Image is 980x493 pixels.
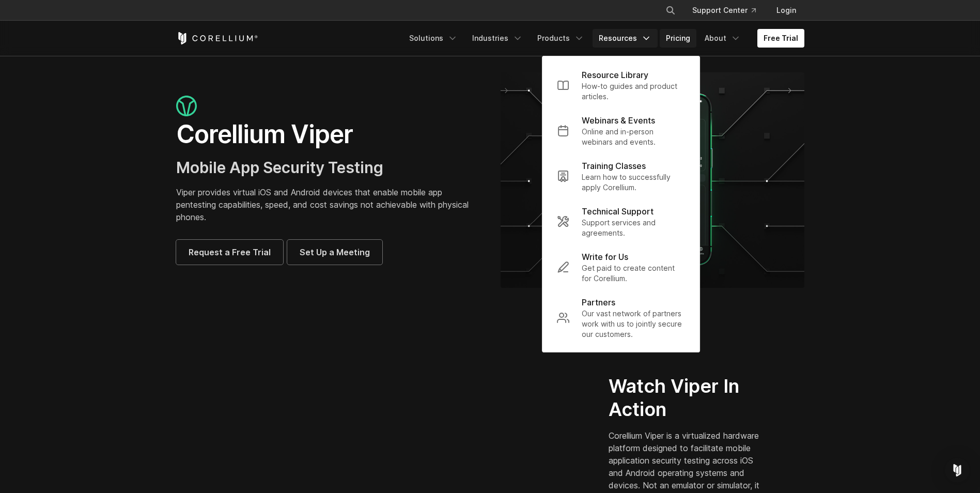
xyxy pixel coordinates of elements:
p: Support services and agreements. [582,218,685,238]
a: Login [768,1,804,20]
div: Navigation Menu [403,29,804,48]
p: Our vast network of partners work with us to jointly secure our customers. [582,309,685,340]
p: Training Classes [582,160,646,172]
a: About [698,29,747,48]
p: Write for Us [582,251,628,263]
div: Open Intercom Messenger [945,458,970,483]
a: Write for Us Get paid to create content for Corellium. [549,244,693,290]
a: Products [531,29,590,48]
p: Partners [582,296,615,309]
p: Online and in-person webinars and events. [582,127,685,147]
h2: Watch Viper In Action [609,375,765,421]
p: Get paid to create content for Corellium. [582,263,685,284]
div: Navigation Menu [653,1,804,20]
a: Resource Library How-to guides and product articles. [549,63,693,108]
a: Set Up a Meeting [287,240,382,265]
h1: Corellium Viper [176,119,480,150]
a: Solutions [403,29,464,48]
a: Training Classes Learn how to successfully apply Corellium. [549,153,693,199]
p: Learn how to successfully apply Corellium. [582,172,685,193]
p: Resource Library [582,69,648,81]
img: viper_icon_large [176,96,197,117]
p: Viper provides virtual iOS and Android devices that enable mobile app pentesting capabilities, sp... [176,186,480,223]
p: Technical Support [582,205,654,218]
a: Corellium Home [176,32,258,44]
button: Search [661,1,680,20]
img: viper_hero [501,72,804,288]
a: Resources [593,29,658,48]
p: Webinars & Events [582,114,655,127]
a: Pricing [660,29,696,48]
a: Industries [466,29,529,48]
span: Set Up a Meeting [300,246,370,258]
span: Request a Free Trial [189,246,271,258]
a: Technical Support Support services and agreements. [549,199,693,244]
a: Support Center [684,1,764,20]
span: Mobile App Security Testing [176,158,383,177]
a: Free Trial [757,29,804,48]
a: Partners Our vast network of partners work with us to jointly secure our customers. [549,290,693,346]
a: Request a Free Trial [176,240,283,265]
a: Webinars & Events Online and in-person webinars and events. [549,108,693,153]
p: How-to guides and product articles. [582,81,685,102]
